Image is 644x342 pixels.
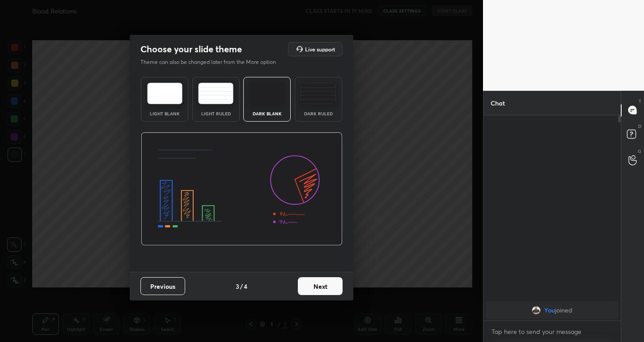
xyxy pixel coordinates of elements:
[140,277,185,295] button: Previous
[301,83,336,104] img: darkRuledTheme.de295e13.svg
[532,306,541,315] img: eb572a6c184c4c0488efe4485259b19d.jpg
[298,277,343,295] button: Next
[147,83,182,104] img: lightTheme.e5ed3b09.svg
[305,46,335,52] h5: Live support
[240,282,243,291] h4: /
[140,43,242,55] h2: Choose your slide theme
[639,98,641,105] p: T
[140,58,285,66] p: Theme can also be changed later from the More option
[483,91,512,115] p: Chat
[236,282,239,291] h4: 3
[483,300,621,321] div: grid
[555,307,572,314] span: joined
[249,111,285,116] div: Dark Blank
[544,307,555,314] span: You
[638,148,641,155] p: G
[301,111,336,116] div: Dark Ruled
[198,83,233,104] img: lightRuledTheme.5fabf969.svg
[141,132,343,246] img: darkThemeBanner.d06ce4a2.svg
[147,111,182,116] div: Light Blank
[244,282,247,291] h4: 4
[250,83,285,104] img: darkTheme.f0cc69e5.svg
[198,111,234,116] div: Light Ruled
[638,123,641,130] p: D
